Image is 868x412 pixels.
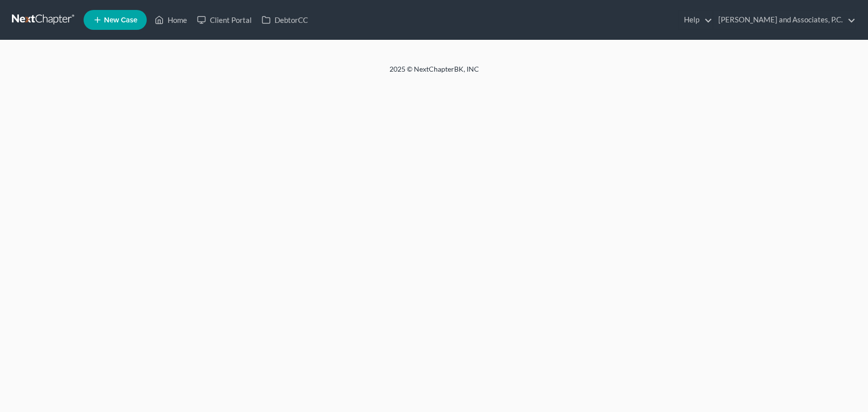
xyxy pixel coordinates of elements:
a: DebtorCC [257,11,313,29]
div: 2025 © NextChapterBK, INC [151,64,718,82]
new-legal-case-button: New Case [84,10,147,30]
a: Help [679,11,712,29]
a: Home [150,11,192,29]
a: [PERSON_NAME] and Associates, P.C. [713,11,856,29]
a: Client Portal [192,11,257,29]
